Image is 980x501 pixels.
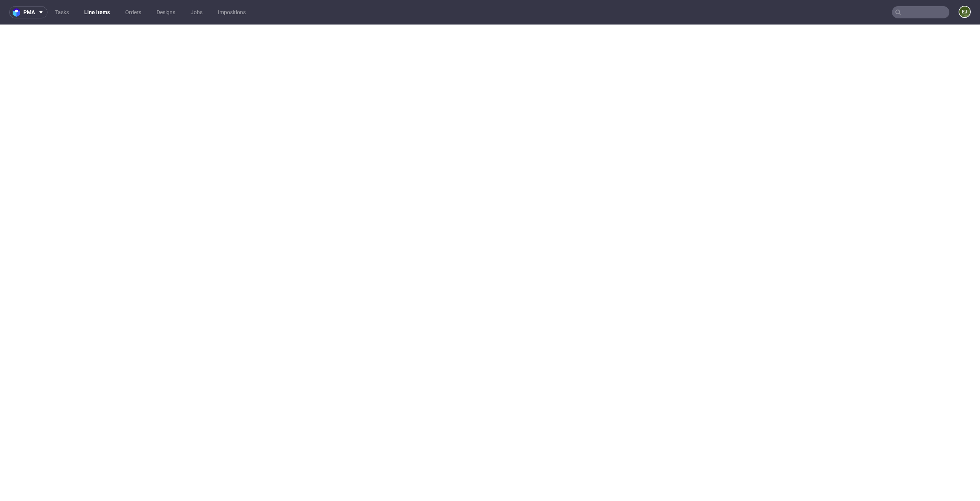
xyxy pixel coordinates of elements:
span: pma [23,10,35,15]
button: pma [9,6,47,18]
a: Impositions [213,6,250,18]
a: Tasks [51,6,73,18]
a: Designs [152,6,180,18]
a: Jobs [186,6,207,18]
a: Line Items [80,6,114,18]
a: Orders [121,6,146,18]
figcaption: EJ [959,7,970,17]
img: logo [13,8,23,17]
